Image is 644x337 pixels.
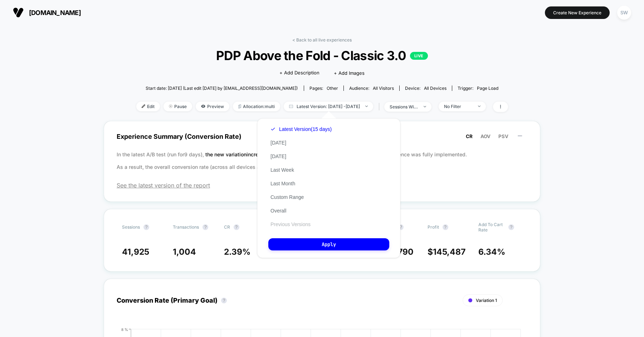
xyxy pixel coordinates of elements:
[478,106,480,107] img: end
[205,151,357,157] span: the new variation increased the conversion rate (CR) by 20.06 %
[13,7,24,18] img: Visually logo
[268,207,288,214] button: Overall
[11,7,83,18] button: [DOMAIN_NAME]
[334,70,365,76] span: + Add Images
[476,298,497,303] span: Variation 1
[268,180,297,187] button: Last Month
[478,222,505,233] span: Add To Cart Rate
[29,9,81,16] span: [DOMAIN_NAME]
[444,104,473,109] div: No Filter
[203,224,208,230] button: ?
[268,194,306,200] button: Custom Range
[477,86,498,91] span: Page Load
[508,224,514,230] button: ?
[289,104,293,108] img: calendar
[365,106,368,107] img: end
[196,102,229,111] span: Preview
[234,224,239,230] button: ?
[164,102,192,111] span: Pause
[617,6,631,20] div: SW
[122,247,149,257] span: 41,925
[327,86,338,91] span: other
[142,104,145,108] img: edit
[410,52,428,60] p: LIVE
[498,133,508,139] span: PSV
[117,148,527,173] p: In the latest A/B test (run for 9 days), before the experience was fully implemented. As a result...
[268,238,389,250] button: Apply
[268,167,296,173] button: Last Week
[224,224,230,230] span: CR
[292,37,352,43] a: < Back to all live experiences
[169,104,172,108] img: end
[373,86,394,91] span: All Visitors
[480,133,491,139] span: AOV
[268,221,313,228] button: Previous Versions
[424,86,447,91] span: all devices
[458,86,498,91] div: Trigger:
[464,133,475,140] button: CR
[433,247,465,257] span: 145,487
[284,102,373,111] span: Latest Version: [DATE] - [DATE]
[224,247,250,257] span: 2.39 %
[428,247,465,257] span: $
[121,327,128,331] tspan: 8 %
[268,153,288,160] button: [DATE]
[309,86,338,91] div: Pages:
[173,224,199,230] span: Transactions
[155,48,489,63] span: PDP Above the Fold - Classic 3.0
[279,69,319,77] span: + Add Description
[424,106,426,107] img: end
[428,224,439,230] span: Profit
[221,298,227,303] button: ?
[545,6,610,19] button: Create New Experience
[268,140,288,146] button: [DATE]
[136,102,160,111] span: Edit
[478,247,505,257] span: 6.34 %
[443,224,448,230] button: ?
[173,247,196,257] span: 1,004
[349,86,394,91] div: Audience:
[146,86,298,91] span: Start date: [DATE] (Last edit [DATE] by [EMAIL_ADDRESS][DOMAIN_NAME])
[268,126,334,132] button: Latest Version(15 days)
[377,102,384,112] span: |
[117,182,527,189] span: See the latest version of the report
[117,128,527,145] span: Experience Summary (Conversion Rate)
[238,104,241,108] img: rebalance
[233,102,280,111] span: Allocation: multi
[466,133,473,139] span: CR
[399,86,452,91] span: Device:
[496,133,511,140] button: PSV
[122,224,140,230] span: Sessions
[478,133,493,140] button: AOV
[390,104,418,109] div: sessions with impression
[143,224,149,230] button: ?
[615,5,633,20] button: SW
